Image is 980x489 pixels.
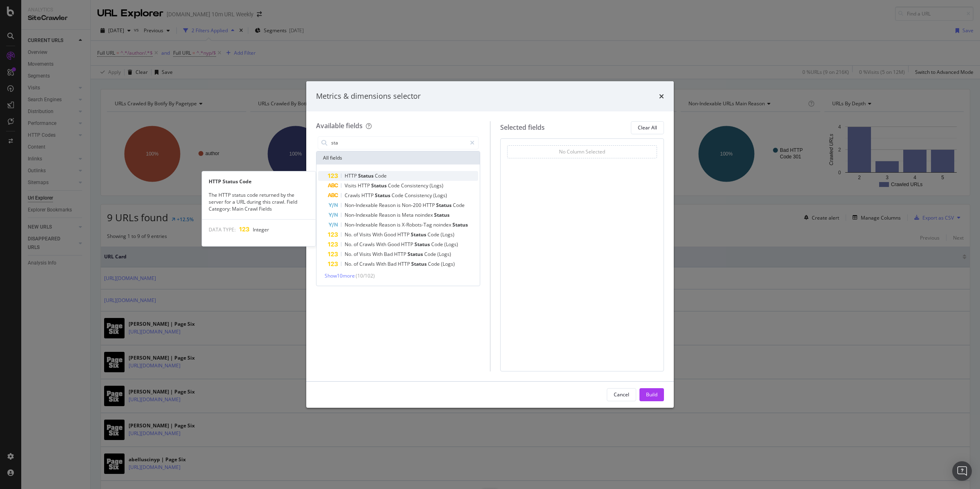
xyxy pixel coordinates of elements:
[372,251,384,258] span: With
[345,241,354,248] span: No.
[354,231,359,238] span: of
[354,260,359,267] span: of
[345,202,379,209] span: Non-Indexable
[392,192,405,199] span: Code
[428,260,441,267] span: Code
[376,241,388,248] span: With
[388,182,401,189] span: Code
[354,241,359,248] span: of
[325,272,355,279] span: Show 10 more
[398,260,411,267] span: HTTP
[388,260,398,267] span: Bad
[430,182,443,189] span: (Logs)
[202,191,316,212] div: The HTTP status code returned by the server for a URL during this crawl. Field Category: Main Cra...
[414,241,431,248] span: Status
[639,388,664,401] button: Build
[434,211,450,218] span: Status
[345,260,354,267] span: No.
[952,461,972,481] div: Open Intercom Messenger
[379,211,397,218] span: Reason
[402,202,423,209] span: Non-200
[345,251,354,258] span: No.
[614,391,629,398] div: Cancel
[415,211,434,218] span: noindex
[433,221,452,228] span: noindex
[436,202,453,209] span: Status
[424,251,437,258] span: Code
[202,178,316,185] div: HTTP Status Code
[401,241,414,248] span: HTTP
[441,260,455,267] span: (Logs)
[345,231,354,238] span: No.
[394,251,408,258] span: HTTP
[354,251,359,258] span: of
[330,137,466,149] input: Search by field name
[372,231,384,238] span: With
[659,91,664,102] div: times
[646,391,657,398] div: Build
[423,202,436,209] span: HTTP
[359,231,372,238] span: Visits
[453,202,465,209] span: Code
[388,241,401,248] span: Good
[397,221,402,228] span: is
[345,172,358,179] span: HTTP
[428,231,441,238] span: Code
[384,231,397,238] span: Good
[397,202,402,209] span: is
[375,172,387,179] span: Code
[376,260,388,267] span: With
[345,192,361,199] span: Crawls
[402,211,415,218] span: Meta
[405,192,433,199] span: Consistency
[375,192,392,199] span: Status
[444,241,458,248] span: (Logs)
[358,182,371,189] span: HTTP
[316,151,480,164] div: All fields
[358,172,375,179] span: Status
[359,251,372,258] span: Visits
[316,91,421,102] div: Metrics & dimensions selector
[361,192,375,199] span: HTTP
[631,121,664,134] button: Clear All
[397,211,402,218] span: is
[359,241,376,248] span: Crawls
[408,251,424,258] span: Status
[607,388,636,401] button: Cancel
[437,251,451,258] span: (Logs)
[379,221,397,228] span: Reason
[433,192,447,199] span: (Logs)
[345,211,379,218] span: Non-Indexable
[316,121,363,130] div: Available fields
[638,124,657,131] div: Clear All
[371,182,388,189] span: Status
[359,260,376,267] span: Crawls
[379,202,397,209] span: Reason
[401,182,430,189] span: Consistency
[345,182,358,189] span: Visits
[452,221,468,228] span: Status
[431,241,444,248] span: Code
[559,148,605,155] div: No Column Selected
[500,123,545,132] div: Selected fields
[441,231,454,238] span: (Logs)
[384,251,394,258] span: Bad
[411,260,428,267] span: Status
[345,221,379,228] span: Non-Indexable
[306,81,674,408] div: modal
[411,231,428,238] span: Status
[402,221,433,228] span: X-Robots-Tag
[397,231,411,238] span: HTTP
[356,272,375,279] span: ( 10 / 102 )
